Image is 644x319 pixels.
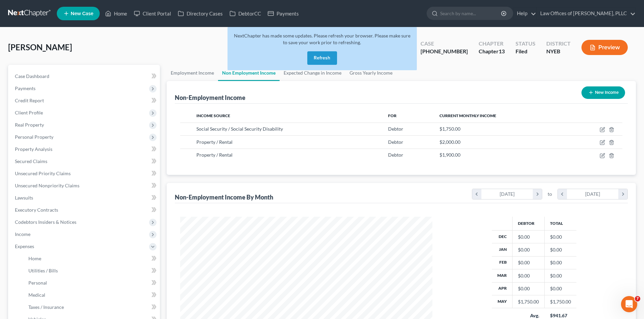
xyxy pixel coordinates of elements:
[23,277,160,289] a: Personal
[15,110,43,115] span: Client Profile
[15,158,47,164] span: Secured Claims
[421,40,468,48] div: Case
[15,85,35,91] span: Payments
[545,230,577,243] td: $0.00
[533,189,542,199] i: chevron_right
[618,189,627,199] i: chevron_right
[439,139,460,145] span: $2,000.00
[546,40,571,48] div: District
[167,65,218,81] a: Employment Income
[499,48,505,54] span: 13
[439,152,460,158] span: $1,900.00
[550,312,571,319] div: $941.67
[492,256,512,269] th: Feb
[545,282,577,295] td: $0.00
[545,217,577,230] th: Total
[518,285,539,292] div: $0.00
[567,189,619,199] div: [DATE]
[545,269,577,282] td: $0.00
[518,298,539,305] div: $1,750.00
[492,243,512,256] th: Jan
[196,152,233,158] span: Property / Rental
[518,246,539,253] div: $0.00
[9,95,160,107] a: Credit Report
[545,295,577,308] td: $1,750.00
[234,33,410,45] span: NextChapter has made some updates. Please refresh your browser. Please make sure to save your wor...
[388,113,397,118] span: For
[9,180,160,192] a: Unsecured Nonpriority Claims
[15,170,71,176] span: Unsecured Priority Claims
[218,65,280,81] a: Non Employment Income
[28,304,64,310] span: Taxes / Insurance
[102,7,130,20] a: Home
[492,269,512,282] th: Mar
[15,207,58,213] span: Executory Contracts
[558,189,567,199] i: chevron_left
[440,7,502,20] input: Search by name...
[481,189,533,199] div: [DATE]
[15,231,30,237] span: Income
[174,7,226,20] a: Directory Cases
[621,296,637,312] iframe: Intercom live chat
[439,126,460,132] span: $1,750.00
[23,265,160,277] a: Utilities / Bills
[545,243,577,256] td: $0.00
[518,312,539,319] div: Avg.
[545,256,577,269] td: $0.00
[516,40,535,48] div: Status
[388,126,403,132] span: Debtor
[9,143,160,155] a: Property Analysis
[15,183,79,188] span: Unsecured Nonpriority Claims
[15,73,49,79] span: Case Dashboard
[8,42,72,52] span: [PERSON_NAME]
[23,289,160,301] a: Medical
[175,94,245,102] div: Non-Employment Income
[581,40,628,55] button: Preview
[388,139,403,145] span: Debtor
[15,134,53,140] span: Personal Property
[421,48,468,55] div: [PHONE_NUMBER]
[15,243,34,249] span: Expenses
[15,219,76,225] span: Codebtors Insiders & Notices
[492,282,512,295] th: Apr
[472,189,481,199] i: chevron_left
[518,272,539,279] div: $0.00
[28,256,41,261] span: Home
[15,122,44,128] span: Real Property
[9,204,160,216] a: Executory Contracts
[479,48,505,55] div: Chapter
[9,70,160,82] a: Case Dashboard
[264,7,302,20] a: Payments
[15,146,52,152] span: Property Analysis
[518,259,539,266] div: $0.00
[479,40,505,48] div: Chapter
[492,295,512,308] th: May
[581,86,625,99] button: New Income
[71,11,93,16] span: New Case
[196,139,233,145] span: Property / Rental
[23,252,160,265] a: Home
[537,7,636,20] a: Law Offices of [PERSON_NAME], PLLC
[548,191,552,197] span: to
[196,113,230,118] span: Income Source
[28,280,47,286] span: Personal
[196,126,283,132] span: Social Security / Social Security Disability
[28,292,45,298] span: Medical
[23,301,160,313] a: Taxes / Insurance
[546,48,571,55] div: NYEB
[514,7,536,20] a: Help
[307,51,337,65] button: Refresh
[512,217,545,230] th: Debtor
[15,195,33,201] span: Lawsuits
[9,167,160,180] a: Unsecured Priority Claims
[9,155,160,167] a: Secured Claims
[15,98,44,103] span: Credit Report
[635,296,640,301] span: 7
[439,113,496,118] span: Current Monthly Income
[516,48,535,55] div: Filed
[9,192,160,204] a: Lawsuits
[226,7,264,20] a: DebtorCC
[28,268,58,273] span: Utilities / Bills
[492,230,512,243] th: Dec
[518,234,539,240] div: $0.00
